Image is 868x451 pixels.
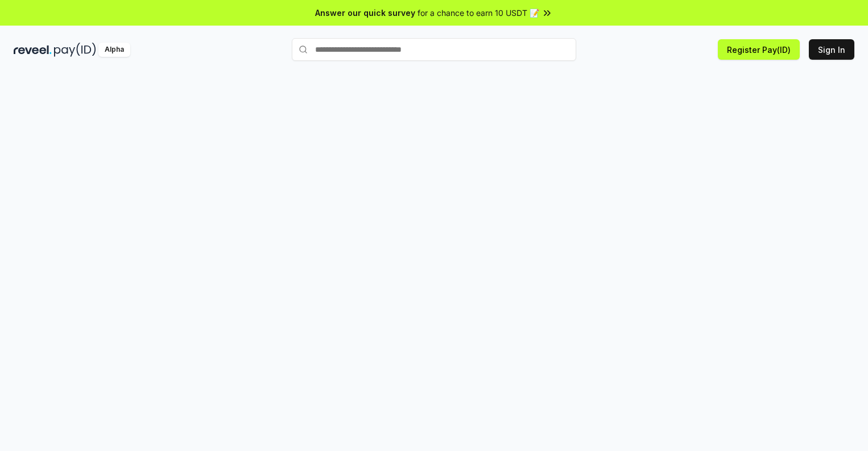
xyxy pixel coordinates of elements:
[809,39,854,60] button: Sign In
[54,43,96,57] img: pay_id
[14,43,52,57] img: reveel_dark
[98,43,130,57] div: Alpha
[718,39,800,60] button: Register Pay(ID)
[418,7,539,19] span: for a chance to earn 10 USDT 📝
[315,7,415,19] span: Answer our quick survey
